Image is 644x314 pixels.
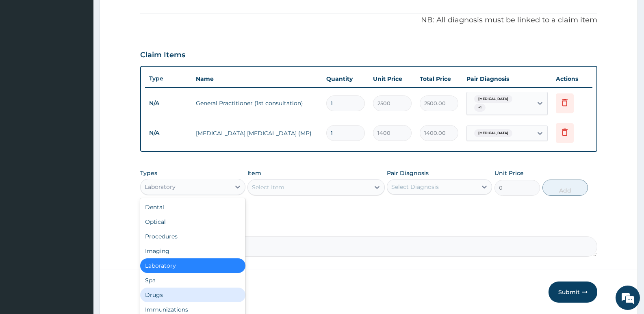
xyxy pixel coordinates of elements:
textarea: Type your message and hit 'Enter' [4,222,155,250]
th: Type [145,71,192,86]
td: [MEDICAL_DATA] [MEDICAL_DATA] (MP) [192,125,322,141]
span: [MEDICAL_DATA] [474,129,512,137]
th: Unit Price [369,71,416,87]
span: We're online! [47,102,112,184]
td: N/A [145,126,192,141]
label: Pair Diagnosis [387,169,429,177]
div: Chat with us now [42,45,137,56]
div: Laboratory [140,258,245,273]
th: Actions [552,71,592,87]
div: Laboratory [145,183,176,191]
span: [MEDICAL_DATA] [474,95,512,103]
th: Pair Diagnosis [462,71,552,87]
th: Name [192,71,322,87]
label: Types [140,170,157,177]
th: Quantity [322,71,369,87]
label: Comment [140,225,597,232]
div: Optical [140,214,245,229]
div: Select Diagnosis [391,183,439,191]
div: Spa [140,273,245,288]
button: Add [542,180,588,196]
div: Procedures [140,229,245,244]
button: Submit [549,282,597,303]
div: Select Item [252,183,284,191]
label: Item [247,169,261,177]
div: Dental [140,200,245,214]
div: Minimize live chat window [133,4,153,24]
img: d_794563401_company_1708531726252_794563401 [15,41,33,61]
span: + 1 [474,104,486,112]
th: Total Price [416,71,462,87]
h3: Claim Items [140,51,185,60]
p: NB: All diagnosis must be linked to a claim item [140,15,597,26]
label: Unit Price [494,169,524,177]
div: Imaging [140,244,245,258]
div: Drugs [140,288,245,302]
td: N/A [145,96,192,111]
td: General Practitioner (1st consultation) [192,95,322,111]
